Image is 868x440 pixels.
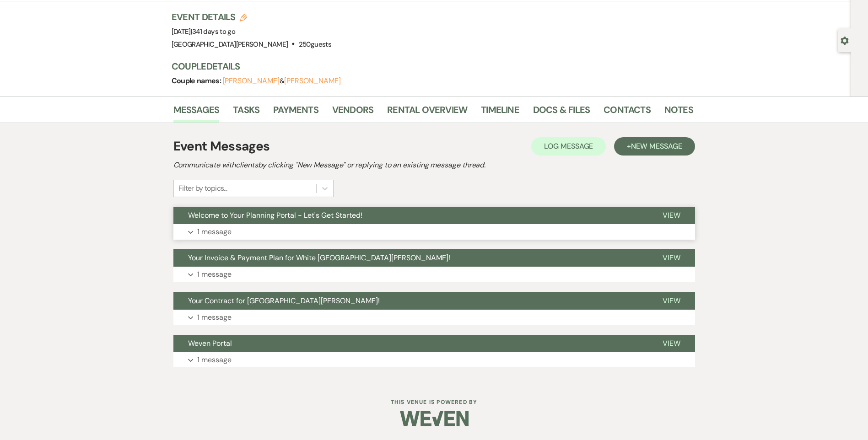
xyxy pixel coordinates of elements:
div: Filter by topics... [178,183,227,194]
button: 1 message [173,267,695,282]
span: | [191,27,235,36]
span: [DATE] [172,27,236,36]
span: New Message [631,141,682,151]
button: Open lead details [841,36,849,44]
img: Weven Logo [400,402,469,435]
a: Notes [664,102,693,123]
span: Welcome to Your Planning Portal - Let's Get Started! [188,210,362,220]
span: & [223,76,341,86]
a: Docs & Files [533,102,590,123]
button: View [648,292,695,310]
button: View [648,335,695,352]
span: 341 days to go [192,27,235,36]
button: 1 message [173,224,695,240]
span: Weven Portal [188,338,232,348]
span: View [663,253,680,263]
p: 1 message [197,226,232,238]
p: 1 message [197,268,232,280]
h3: Event Details [172,11,331,23]
a: Messages [173,102,220,123]
span: 250 guests [299,40,331,49]
a: Rental Overview [387,102,467,123]
span: Your Contract for [GEOGRAPHIC_DATA][PERSON_NAME]! [188,296,380,306]
span: Your Invoice & Payment Plan for White [GEOGRAPHIC_DATA][PERSON_NAME]! [188,253,450,263]
button: [PERSON_NAME] [284,77,341,85]
a: Payments [273,102,318,123]
h3: Couple Details [172,60,684,73]
span: View [663,338,680,348]
p: 1 message [197,354,232,366]
p: 1 message [197,311,232,323]
h1: Event Messages [173,137,270,156]
button: 1 message [173,352,695,368]
button: Weven Portal [173,335,648,352]
a: Tasks [233,102,259,123]
button: Welcome to Your Planning Portal - Let's Get Started! [173,207,648,224]
a: Timeline [481,102,519,123]
span: Couple names: [172,76,223,86]
button: Log Message [531,137,606,156]
button: +New Message [614,137,695,156]
h2: Communicate with clients by clicking "New Message" or replying to an existing message thread. [173,160,695,171]
button: View [648,207,695,224]
button: View [648,249,695,267]
button: Your Contract for [GEOGRAPHIC_DATA][PERSON_NAME]! [173,292,648,310]
button: Your Invoice & Payment Plan for White [GEOGRAPHIC_DATA][PERSON_NAME]! [173,249,648,267]
span: View [663,210,680,220]
a: Contacts [604,102,651,123]
span: View [663,296,680,306]
span: Log Message [544,141,593,151]
a: Vendors [332,102,373,123]
button: 1 message [173,310,695,325]
span: [GEOGRAPHIC_DATA][PERSON_NAME] [172,40,288,49]
button: [PERSON_NAME] [223,77,280,85]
